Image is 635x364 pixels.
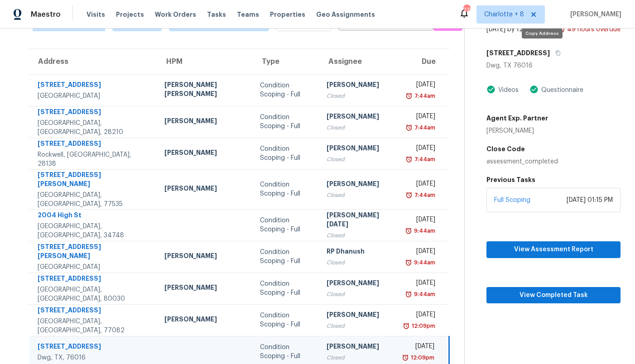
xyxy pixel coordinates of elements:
[260,248,312,266] div: Condition Scoping - Full
[260,311,312,329] div: Condition Scoping - Full
[155,10,196,19] span: Work Orders
[494,197,530,203] a: Full Scoping
[87,10,105,19] span: Visits
[38,170,150,191] div: [STREET_ADDRESS][PERSON_NAME]
[486,61,621,70] div: Dwg, TX 76016
[157,49,253,74] th: HPM
[260,279,312,297] div: Condition Scoping - Full
[38,317,150,335] div: [GEOGRAPHIC_DATA], [GEOGRAPHIC_DATA], 77082
[398,49,449,74] th: Due
[38,80,150,91] div: [STREET_ADDRESS]
[486,157,621,166] div: assessment_completed
[319,49,398,74] th: Assignee
[495,86,519,95] div: Videos
[412,290,435,299] div: 9:44am
[327,321,391,330] div: Closed
[405,342,435,353] div: [DATE]
[327,80,391,91] div: [PERSON_NAME]
[405,215,435,226] div: [DATE]
[38,107,150,119] div: [STREET_ADDRESS]
[405,310,435,321] div: [DATE]
[402,353,409,362] img: Overdue Alarm Icon
[164,283,246,294] div: [PERSON_NAME]
[164,184,246,195] div: [PERSON_NAME]
[486,48,550,57] h5: [STREET_ADDRESS]
[164,80,246,101] div: [PERSON_NAME] [PERSON_NAME]
[405,247,435,258] div: [DATE]
[327,342,391,353] div: [PERSON_NAME]
[463,5,470,14] div: 232
[494,244,613,255] span: View Assessment Report
[253,49,319,74] th: Type
[164,315,246,326] div: [PERSON_NAME]
[486,175,621,184] h5: Previous Tasks
[38,91,150,101] div: [GEOGRAPHIC_DATA]
[316,10,375,19] span: Geo Assignments
[207,11,226,18] span: Tasks
[327,179,391,191] div: [PERSON_NAME]
[116,10,144,19] span: Projects
[565,25,621,34] div: 49 hours overdue
[38,139,150,150] div: [STREET_ADDRESS]
[327,310,391,321] div: [PERSON_NAME]
[38,242,150,263] div: [STREET_ADDRESS][PERSON_NAME]
[260,180,312,198] div: Condition Scoping - Full
[413,191,435,200] div: 7:44am
[486,85,495,94] img: Artifact Present Icon
[405,144,435,155] div: [DATE]
[405,290,412,299] img: Overdue Alarm Icon
[38,274,150,285] div: [STREET_ADDRESS]
[529,85,539,94] img: Artifact Present Icon
[38,150,150,168] div: Rockwell, [GEOGRAPHIC_DATA], 28138
[405,191,413,200] img: Overdue Alarm Icon
[327,191,391,200] div: Closed
[405,91,413,101] img: Overdue Alarm Icon
[164,116,246,128] div: [PERSON_NAME]
[327,278,391,290] div: [PERSON_NAME]
[486,114,548,123] h5: Agent Exp. Partner
[38,263,150,272] div: [GEOGRAPHIC_DATA]
[567,196,613,205] div: [DATE] 01:15 PM
[38,211,150,222] div: 2004 High St
[405,226,412,235] img: Overdue Alarm Icon
[567,10,621,19] span: [PERSON_NAME]
[405,155,413,164] img: Overdue Alarm Icon
[405,112,435,123] div: [DATE]
[405,179,435,191] div: [DATE]
[486,144,621,153] h5: Close Code
[484,10,524,19] span: Charlotte + 8
[270,10,305,19] span: Properties
[558,25,565,34] img: Overdue Alarm Icon
[486,241,621,258] button: View Assessment Report
[237,10,259,19] span: Teams
[327,123,391,132] div: Closed
[409,353,434,362] div: 12:09pm
[164,251,246,263] div: [PERSON_NAME]
[327,290,391,299] div: Closed
[38,353,150,362] div: Dwg, TX, 76016
[403,321,410,330] img: Overdue Alarm Icon
[38,285,150,303] div: [GEOGRAPHIC_DATA], [GEOGRAPHIC_DATA], 80030
[410,321,435,330] div: 12:09pm
[486,25,543,34] div: [DATE] by 12:09pm
[327,112,391,123] div: [PERSON_NAME]
[38,119,150,137] div: [GEOGRAPHIC_DATA], [GEOGRAPHIC_DATA], 28210
[31,10,61,19] span: Maestro
[486,126,548,135] div: [PERSON_NAME]
[327,144,391,155] div: [PERSON_NAME]
[327,91,391,101] div: Closed
[433,13,462,31] button: Create a Task
[412,258,435,267] div: 9:44am
[327,258,391,267] div: Closed
[260,216,312,234] div: Condition Scoping - Full
[260,113,312,131] div: Condition Scoping - Full
[327,247,391,258] div: RP Dhanush
[412,226,435,235] div: 9:44am
[327,353,391,362] div: Closed
[486,287,621,304] button: View Completed Task
[494,290,613,301] span: View Completed Task
[38,342,150,353] div: [STREET_ADDRESS]
[38,191,150,209] div: [GEOGRAPHIC_DATA], [GEOGRAPHIC_DATA], 77535
[405,258,412,267] img: Overdue Alarm Icon
[539,86,583,95] div: Questionnaire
